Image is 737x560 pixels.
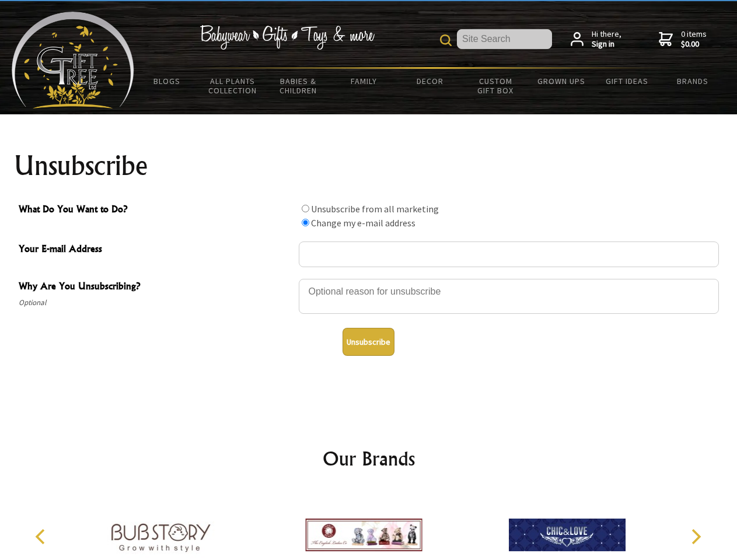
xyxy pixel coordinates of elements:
button: Next [683,524,708,549]
span: Your E-mail Address [19,242,293,258]
h1: Unsubscribe [14,152,724,180]
strong: $0.00 [681,39,707,50]
a: Babies & Children [266,69,331,103]
input: Site Search [457,29,552,49]
a: Hi there,Sign in [571,29,621,50]
a: 0 items$0.00 [659,29,707,50]
a: Family [331,69,397,93]
span: Hi there, [592,29,621,50]
input: What Do You Want to Do? [302,205,309,212]
textarea: Why Are You Unsubscribing? [299,279,719,314]
span: Why Are You Unsubscribing? [19,279,293,296]
a: Brands [660,69,726,93]
a: All Plants Collection [200,69,266,103]
a: Decor [397,69,463,93]
img: Babyware - Gifts - Toys and more... [12,12,134,108]
h2: Our Brands [23,444,714,473]
img: Babywear - Gifts - Toys & more [200,25,375,50]
input: What Do You Want to Do? [302,219,309,226]
strong: Sign in [592,39,621,50]
a: Gift Ideas [594,69,660,93]
a: Grown Ups [528,69,594,93]
span: 0 items [681,29,707,50]
span: What Do You Want to Do? [19,202,293,219]
button: Unsubscribe [343,328,394,356]
a: Custom Gift Box [463,69,529,103]
input: Your E-mail Address [299,242,719,267]
img: product search [440,34,452,46]
label: Change my e-mail address [311,217,415,229]
span: Optional [19,296,293,310]
label: Unsubscribe from all marketing [311,203,439,215]
a: BLOGS [134,69,200,93]
button: Previous [29,524,55,549]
